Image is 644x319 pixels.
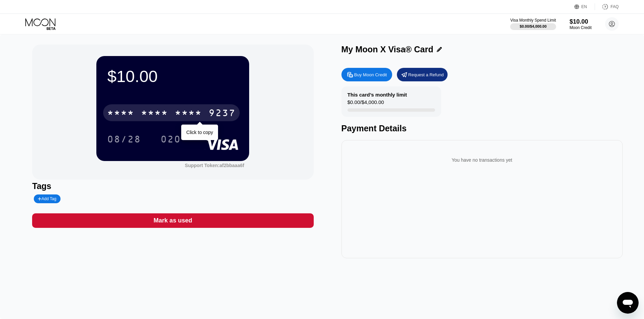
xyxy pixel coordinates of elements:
[32,213,313,228] div: Mark as used
[34,194,60,203] div: Add Tag
[341,124,623,133] div: Payment Details
[348,92,407,98] div: This card’s monthly limit
[354,72,387,78] div: Buy Moon Credit
[341,68,392,81] div: Buy Moon Credit
[347,151,617,169] div: You have no transactions yet
[161,135,181,145] div: 020
[102,131,146,148] div: 08/28
[570,18,592,30] div: $10.00Moon Credit
[185,163,244,168] div: Support Token: af2bbaaa6f
[209,108,236,119] div: 9237
[510,18,556,30] div: Visa Monthly Spend Limit$0.00/$4,000.00
[617,292,639,314] iframe: Nút để khởi chạy cửa sổ nhắn tin
[38,196,56,201] div: Add Tag
[408,72,444,78] div: Request a Refund
[341,45,433,54] div: My Moon X Visa® Card
[520,24,547,28] div: $0.00 / $4,000.00
[153,217,192,224] div: Mark as used
[574,3,595,10] div: EN
[611,4,619,9] div: FAQ
[185,163,244,168] div: Support Token:af2bbaaa6f
[581,4,587,9] div: EN
[32,181,313,191] div: Tags
[595,3,619,10] div: FAQ
[186,130,213,135] div: Click to copy
[510,18,556,23] div: Visa Monthly Spend Limit
[570,18,592,25] div: $10.00
[107,135,141,145] div: 08/28
[107,67,238,86] div: $10.00
[570,25,592,30] div: Moon Credit
[397,68,448,81] div: Request a Refund
[348,99,384,108] div: $0.00 / $4,000.00
[156,131,186,148] div: 020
